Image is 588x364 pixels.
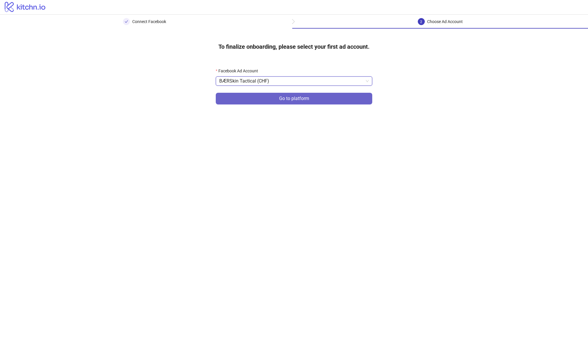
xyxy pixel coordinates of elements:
[420,20,422,24] span: 2
[132,18,166,25] div: Connect Facebook
[427,18,463,25] div: Choose Ad Account
[279,96,309,101] span: Go to platform
[216,93,372,104] button: Go to platform
[219,77,369,85] span: BÆRSkin Tactical (CHF)
[209,38,379,55] h4: To finalize onboarding, please select your first ad account.
[216,68,262,74] label: Facebook Ad Account
[125,20,128,23] span: check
